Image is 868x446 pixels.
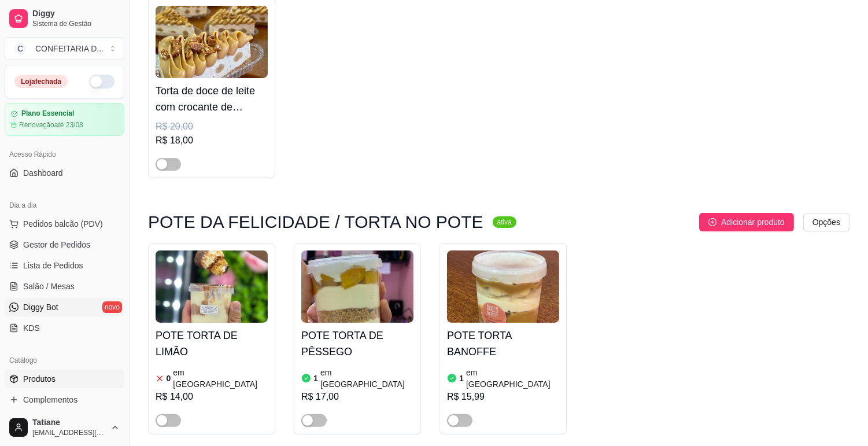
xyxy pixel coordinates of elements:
[5,164,124,182] a: Dashboard
[23,218,103,230] span: Pedidos balcão (PDV)
[301,250,413,323] img: product-image
[156,6,268,78] img: product-image
[156,134,268,148] div: R$ 18,00
[32,418,106,428] span: Tatiane
[14,43,26,54] span: C
[23,281,75,292] span: Salão / Mesas
[156,327,268,360] h4: POTE TORTA DE LIMÃO
[708,218,716,226] span: plus-circle
[301,390,413,404] div: R$ 17,00
[173,367,268,390] article: em [GEOGRAPHIC_DATA]
[32,9,120,19] span: Diggy
[23,322,40,334] span: KDS
[5,103,124,136] a: Plano EssencialRenovaçãoaté 23/08
[23,394,77,406] span: Complementos
[812,216,840,228] span: Opções
[466,367,559,390] article: em [GEOGRAPHIC_DATA]
[5,390,124,409] a: Complementos
[5,215,124,233] button: Pedidos balcão (PDV)
[167,373,171,384] article: 0
[5,256,124,275] a: Lista de Pedidos
[32,428,106,437] span: [EMAIL_ADDRESS][DOMAIN_NAME]
[320,367,413,390] article: em [GEOGRAPHIC_DATA]
[23,301,58,313] span: Diggy Bot
[699,213,794,231] button: Adicionar produto
[447,390,559,404] div: R$ 15,99
[156,390,268,404] div: R$ 14,00
[5,370,124,388] a: Produtos
[23,239,90,250] span: Gestor de Pedidos
[148,215,483,229] h3: POTE DA FELICIDADE / TORTA NO POTE
[447,250,559,323] img: product-image
[5,235,124,254] a: Gestor de Pedidos
[23,167,63,179] span: Dashboard
[447,327,559,360] h4: POTE TORTA BANOFFE
[23,260,83,271] span: Lista de Pedidos
[156,120,268,134] div: R$ 20,00
[89,75,114,89] button: Alterar Status
[19,120,83,130] article: Renovação até 23/08
[32,19,120,28] span: Sistema de Gestão
[493,216,516,228] sup: ativa
[14,75,68,88] div: Loja fechada
[5,298,124,316] a: Diggy Botnovo
[803,213,849,231] button: Opções
[301,327,413,360] h4: POTE TORTA DE PÊSSEGO
[5,277,124,296] a: Salão / Mesas
[23,373,56,385] span: Produtos
[5,37,124,60] button: Select a team
[156,250,268,323] img: product-image
[5,319,124,337] a: KDS
[21,109,74,118] article: Plano Essencial
[459,373,464,384] article: 1
[5,5,124,32] a: DiggySistema de Gestão
[721,216,785,228] span: Adicionar produto
[35,43,104,54] div: CONFEITARIA D ...
[156,83,268,115] h4: Torta de doce de leite com crocante de amendoim
[5,414,124,441] button: Tatiane[EMAIL_ADDRESS][DOMAIN_NAME]
[5,145,124,164] div: Acesso Rápido
[5,196,124,215] div: Dia a dia
[5,351,124,370] div: Catálogo
[313,373,318,384] article: 1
